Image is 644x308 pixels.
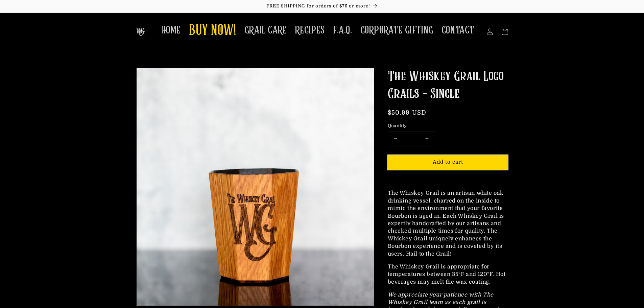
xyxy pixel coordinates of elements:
a: CORPORATE GIFTING [356,20,437,41]
a: HOME [157,20,185,41]
a: RECIPES [291,20,329,41]
h1: The Whiskey Grail Logo Grails - Single [388,68,508,103]
a: F.A.Q. [329,20,356,41]
span: HOME [161,24,181,37]
a: GRAIL CARE [240,20,291,41]
span: GRAIL CARE [244,24,287,37]
a: CONTACT [437,20,479,41]
span: RECIPES [295,24,325,37]
span: F.A.Q. [333,24,352,37]
span: CONTACT [442,24,475,37]
label: Quantity [388,122,508,129]
p: The Whiskey Grail is an artisan white oak drinking vessel, charred on the inside to mimic the env... [388,189,508,258]
span: BUY NOW! [189,22,236,40]
p: FREE SHIPPING for orders of $75 or more! [7,3,637,9]
a: BUY NOW! [185,18,240,44]
span: CORPORATE GIFTING [360,24,433,37]
span: The Whiskey Grail is appropriate for temperatures between 35°F and 120°F. Hot beverages may melt ... [388,264,506,285]
span: Add to cart [433,159,463,165]
button: Add to cart [388,155,508,170]
span: $50.99 USD [388,109,427,116]
img: The Whiskey Grail [136,28,145,36]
